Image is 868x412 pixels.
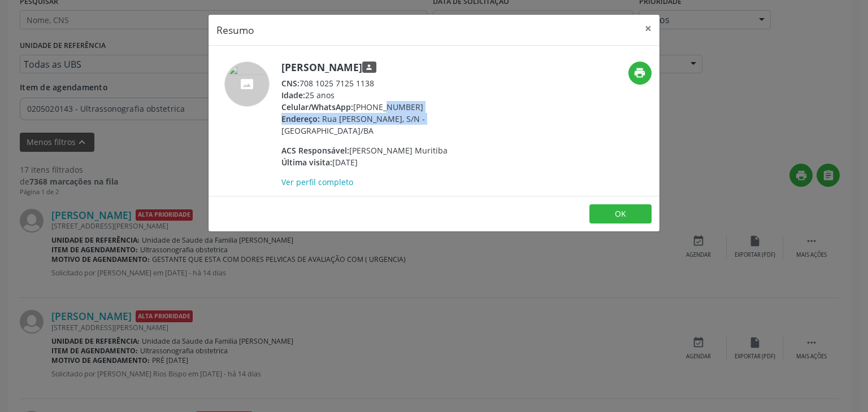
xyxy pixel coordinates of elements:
h5: Resumo [216,23,254,37]
div: [PHONE_NUMBER] [281,101,501,113]
i: person [365,63,373,71]
span: Celular/WhatsApp: [281,102,353,112]
button: Close [637,15,659,42]
img: accompaniment [224,62,270,107]
span: Última visita: [281,157,332,168]
div: 25 anos [281,89,501,101]
i: print [633,67,646,79]
span: Idade: [281,90,305,100]
span: Responsável [362,62,376,73]
span: Endereço: [281,113,320,124]
h5: [PERSON_NAME] [281,62,501,73]
a: Ver perfil completo [281,177,353,187]
span: Rua [PERSON_NAME], S/N - [GEOGRAPHIC_DATA]/BA [281,113,425,136]
button: print [628,62,652,85]
span: ACS Responsável: [281,145,349,156]
div: 708 1025 7125 1138 [281,77,501,89]
div: [DATE] [281,156,501,168]
span: CNS: [281,78,300,89]
button: OK [589,204,652,223]
div: [PERSON_NAME] Muritiba [281,144,501,156]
